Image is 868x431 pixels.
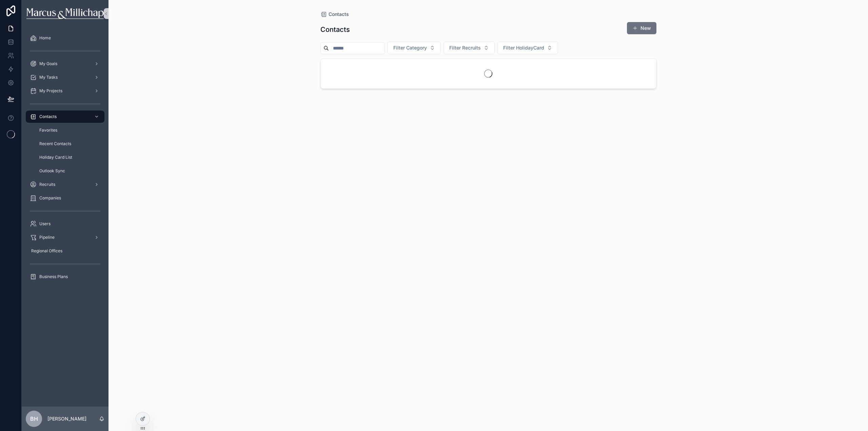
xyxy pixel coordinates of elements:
span: Recent Contacts [39,141,71,146]
span: Holiday Card List [39,155,72,160]
a: Contacts [320,11,349,18]
button: Select Button [443,41,495,54]
h1: Contacts [320,25,350,34]
a: Business Plans [26,271,104,283]
a: Contacts [26,111,104,123]
span: Contacts [329,11,349,18]
a: Home [26,32,104,44]
span: Filter HolidayCard [503,44,544,51]
span: Users [39,221,51,227]
span: Companies [39,195,61,201]
span: BH [30,415,38,423]
a: My Goals [26,58,104,70]
a: Favorites [34,124,104,136]
img: App logo [26,8,103,19]
span: My Goals [39,61,57,66]
p: [PERSON_NAME] [47,415,86,422]
button: New [627,22,656,34]
span: Regional Offices [31,248,62,254]
a: Recruits [26,178,104,191]
a: Companies [26,192,104,204]
span: Filter Category [393,44,427,51]
a: Outlook Sync [34,165,104,177]
span: My Tasks [39,75,58,80]
span: Contacts [39,114,57,119]
span: Favorites [39,128,57,133]
span: Home [39,35,51,41]
div: scrollable content [22,27,108,292]
a: Holiday Card List [34,151,104,163]
span: Recruits [39,182,55,187]
span: Outlook Sync [39,168,65,174]
span: Filter Recruits [449,44,481,51]
a: Recent Contacts [34,138,104,150]
span: My Projects [39,88,62,94]
button: Select Button [497,41,558,54]
a: My Tasks [26,71,104,83]
a: Pipeline [26,231,104,243]
span: Pipeline [39,235,55,240]
a: My Projects [26,85,104,97]
a: Users [26,218,104,230]
button: Select Button [388,41,441,54]
span: Business Plans [39,274,68,279]
a: Regional Offices [26,245,104,257]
